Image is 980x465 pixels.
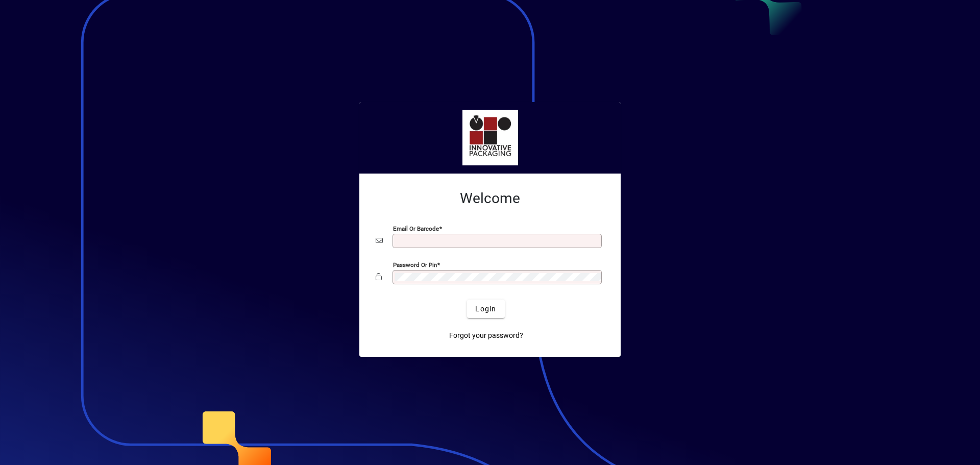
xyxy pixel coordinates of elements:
span: Login [475,304,496,314]
mat-label: Email or Barcode [393,225,439,232]
span: Forgot your password? [449,330,523,341]
a: Forgot your password? [445,326,527,345]
mat-label: Password or Pin [393,261,437,268]
h2: Welcome [376,190,604,207]
button: Login [467,300,504,318]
